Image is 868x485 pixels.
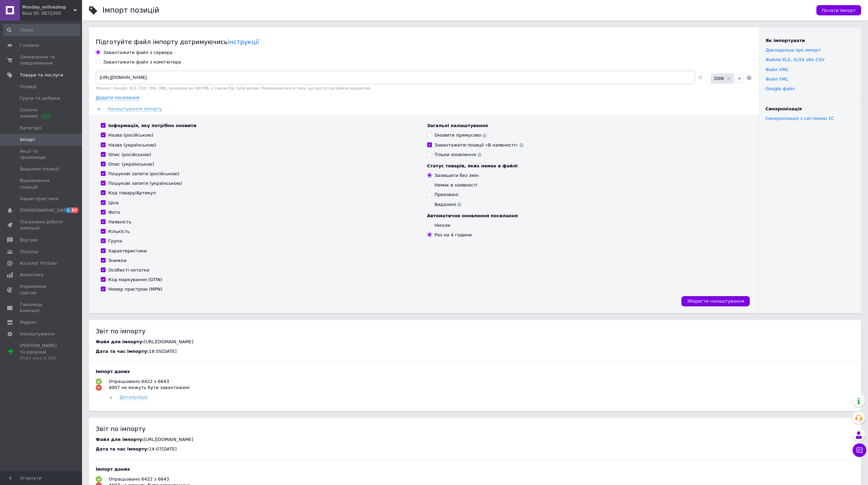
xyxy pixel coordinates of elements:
div: Опрацьовано 6422 з 6643 [109,378,169,385]
span: Позиції [20,84,37,90]
div: 4007 не можуть бути завантажені [109,385,190,391]
div: Наявність [108,219,132,225]
span: Почати імпорт [822,8,856,13]
div: Підготуйте файл імпорту дотримуючись [96,38,752,46]
span: Налаштування [20,331,55,337]
a: інструкції [228,38,259,45]
span: Відновлення позицій [20,178,63,190]
div: Пошукові запити (українською) [108,180,182,186]
div: Тільки оновлення [435,152,482,158]
div: Загальні налаштування [427,123,747,129]
span: Дата та час імпорту: [96,446,149,452]
div: Як імпортувати [765,38,854,44]
div: Немає в наявності [435,182,477,188]
div: Завантажити файл з сервера [103,50,173,56]
span: Замовлення та повідомлення [20,54,63,66]
span: Гаманець компанії [20,302,63,314]
span: Акції та промокоди [20,148,63,161]
div: Опис (російською) [108,152,151,158]
div: Статус товарів, яких немає в файлі [427,163,747,169]
span: Характеристики [20,196,58,202]
span: 1 [65,207,71,213]
a: Докладніше про імпорт [765,47,821,53]
span: Файл для імпорту: [96,437,144,442]
span: Каталог ProSale [20,260,57,266]
div: Раз на 4 години [435,232,472,238]
div: Характеристики [108,248,147,254]
div: Звіт по імпорту [96,327,854,335]
div: Звіт по імпорту [96,425,854,433]
button: Почати імпорт [816,5,861,15]
span: 18:05[DATE] [149,349,176,354]
div: Код маркування (GTIN) [108,277,162,283]
span: [URL][DOMAIN_NAME] [144,437,193,442]
div: Назва (українською) [108,142,156,148]
div: Інформація, яку потрібно оновити [108,123,196,129]
div: Видалені [435,202,462,208]
span: Зберегти налаштування [687,299,744,304]
span: Дата та час імпорту: [96,349,149,354]
div: Пошукові запити (російською) [108,171,179,177]
div: Залишити без змін [435,172,479,179]
span: Управління сайтом [20,283,63,296]
span: Показники роботи компанії [20,219,63,231]
div: Ваш ID: 3872200 [22,10,82,16]
input: Вкажіть посилання [96,71,695,84]
span: [URL][DOMAIN_NAME] [144,339,193,344]
div: Фото [108,209,120,216]
a: Синхронізація з системою 1С [765,116,834,121]
div: Приховані [435,192,459,198]
div: Імпорт даних [96,466,854,472]
h1: Імпорт позицій [103,6,159,14]
a: Google файл [765,86,795,91]
div: Формат: Google, XLS, CSV, YML, XML, розміром до 180 МБ, а також Zip, Gzip архіви. Переконайтеся в... [96,86,705,91]
div: Знижки [108,258,126,264]
span: Групи та добірки [20,95,60,101]
a: Файли ХLS, XLSX або CSV [765,57,825,62]
div: Автоматичне оновлення посилання [427,213,747,219]
div: Опрацьовано 6422 з 6643 [109,476,169,482]
button: Зберегти налаштування [681,296,750,306]
span: DSN [714,75,724,82]
span: Додати посилання [96,95,139,100]
span: Відгуки [20,237,38,243]
a: Файл XML [765,67,788,72]
span: Сезонні знижки [20,107,63,119]
div: Завантажити файл з комп'ютера [103,59,181,65]
input: Пошук [3,24,80,36]
a: Файл YML [765,77,788,82]
span: 83 [71,207,79,213]
div: Завантажити позиції «В наявності» [435,142,524,148]
span: Покупці [20,249,38,255]
span: [DEMOGRAPHIC_DATA] [20,207,70,213]
div: Код товару/Артикул [108,190,156,196]
div: Номер пристрою (MPN) [108,286,162,292]
span: Товари та послуги [20,72,63,78]
div: Група [108,238,122,244]
div: Ціна [108,200,119,206]
span: Аналітика [20,272,43,278]
div: Назва (російською) [108,132,153,138]
span: Головна [20,42,39,48]
div: Особисті нотатки [108,267,149,273]
span: Файл для імпорту: [96,339,144,344]
div: Prom мікс 6 000 [20,355,63,361]
span: Детальніше [120,394,148,400]
span: Категорії [20,125,41,131]
span: Видалені позиції [20,166,59,172]
div: Синхронізація [765,106,854,112]
span: Маркет [20,319,37,325]
span: Налаштування імпорту [108,106,162,112]
div: Ніколи [435,222,450,228]
button: Чат з покупцем [853,443,866,457]
span: [PERSON_NAME] та рахунки [20,343,63,361]
span: 14:07[DATE] [149,446,176,452]
div: Опис (українською) [108,161,154,167]
div: Оновити примусово [435,132,487,138]
div: Імпорт даних [96,369,854,375]
div: Кількість [108,228,130,235]
span: Monday_onlineshop [22,4,73,10]
span: Імпорт [20,137,36,143]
